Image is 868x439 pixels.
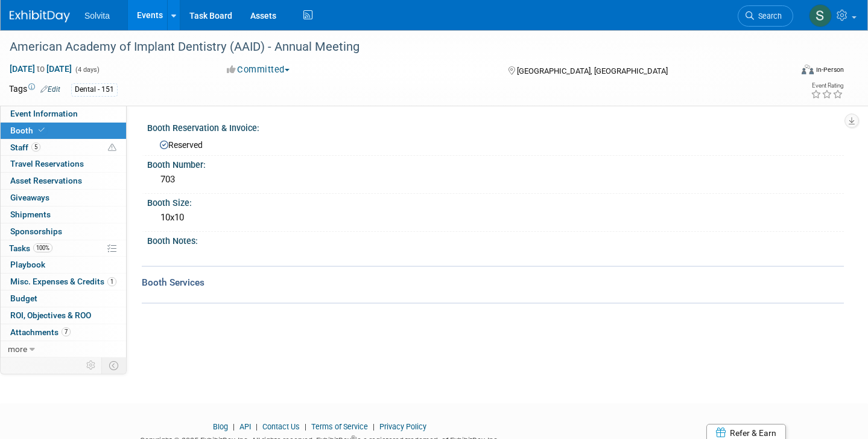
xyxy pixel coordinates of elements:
div: Booth Notes: [147,232,844,247]
span: Staff [10,143,40,152]
a: Privacy Policy [379,422,426,431]
img: ExhibitDay [10,10,70,22]
div: Booth Reservation & Invoice: [147,119,844,134]
div: Booth Services [142,276,844,289]
span: Playbook [10,260,45,269]
div: 10x10 [156,208,835,227]
a: Sponsorships [1,223,126,240]
span: [GEOGRAPHIC_DATA], [GEOGRAPHIC_DATA] [517,66,668,75]
span: Search [754,11,782,21]
button: Committed [223,63,294,76]
a: Booth [1,123,126,139]
a: Edit [40,85,60,94]
div: Dental - 151 [71,83,118,96]
a: API [239,422,251,431]
span: Event Information [10,109,78,118]
a: Contact Us [262,422,300,431]
div: Booth Number: [147,156,844,171]
img: Format-Inperson.png [802,65,814,74]
span: Shipments [10,210,51,219]
a: Giveaways [1,190,126,206]
span: | [302,422,309,431]
div: American Academy of Implant Dentistry (AAID) - Annual Meeting [5,36,773,58]
a: Terms of Service [311,422,368,431]
i: Booth reservation complete [39,127,45,133]
span: Attachments [10,327,71,337]
a: Attachments7 [1,324,126,341]
span: Misc. Expenses & Credits [10,277,116,286]
span: ROI, Objectives & ROO [10,310,91,320]
a: Playbook [1,257,126,273]
a: Misc. Expenses & Credits1 [1,274,126,290]
a: Staff5 [1,139,126,156]
span: 5 [31,143,40,152]
a: ROI, Objectives & ROO [1,307,126,324]
div: In-Person [816,65,844,74]
a: Tasks100% [1,240,126,257]
span: [DATE] [DATE] [9,63,72,74]
span: | [230,422,238,431]
span: 100% [33,243,52,252]
div: Reserved [156,136,835,151]
a: Travel Reservations [1,156,126,172]
a: more [1,341,126,357]
span: | [253,422,261,431]
div: Booth Size: [147,194,844,209]
span: 7 [62,327,71,336]
a: Shipments [1,207,126,223]
a: Asset Reservations [1,173,126,189]
span: Potential Scheduling Conflict -- at least one attendee is tagged in another overlapping event. [108,143,116,153]
span: Solvita [84,11,110,21]
span: | [370,422,378,431]
span: Travel Reservations [10,159,84,168]
span: to [35,64,46,74]
a: Search [738,5,793,27]
span: Booth [10,126,47,135]
span: (4 days) [74,66,100,74]
td: Toggle Event Tabs [102,357,127,373]
span: Asset Reservations [10,176,82,185]
div: 703 [156,170,835,189]
span: Budget [10,293,37,303]
a: Blog [213,422,228,431]
span: Tasks [9,243,52,253]
img: Scott Campbell [809,4,832,27]
a: Event Information [1,106,126,122]
span: Sponsorships [10,226,62,236]
td: Personalize Event Tab Strip [81,357,102,373]
span: 1 [107,277,116,286]
a: Budget [1,290,126,307]
div: Event Format [720,63,844,81]
div: Event Rating [811,83,843,89]
span: Giveaways [10,193,49,202]
span: more [8,344,27,354]
td: Tags [9,83,60,97]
